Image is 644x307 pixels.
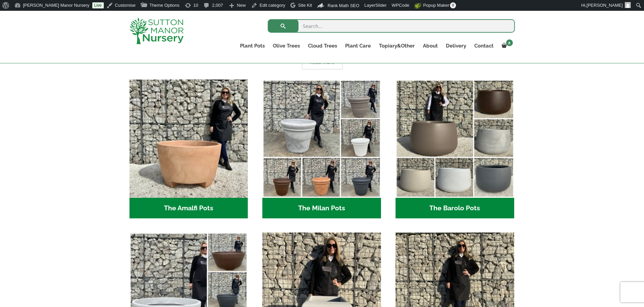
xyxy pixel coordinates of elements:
[304,41,341,51] a: Cloud Trees
[587,3,623,8] span: [PERSON_NAME]
[328,3,359,8] span: Rank Math SEO
[396,80,514,218] a: Visit product category The Barolo Pots
[298,3,312,8] span: Site Kit
[442,41,470,51] a: Delivery
[310,60,334,65] span: Read more
[129,18,184,44] img: logo
[262,198,381,219] h2: The Milan Pots
[341,41,375,51] a: Plant Care
[375,41,419,51] a: Topiary&Other
[506,39,513,46] span: 2
[396,198,514,219] h2: The Barolo Pots
[268,19,515,33] input: Search...
[262,80,381,198] img: The Milan Pots
[450,2,456,8] span: 0
[129,198,248,219] h2: The Amalfi Pots
[470,41,498,51] a: Contact
[129,80,248,198] img: The Amalfi Pots
[269,41,304,51] a: Olive Trees
[129,80,248,218] a: Visit product category The Amalfi Pots
[92,2,104,8] a: Live
[419,41,442,51] a: About
[396,80,514,198] img: The Barolo Pots
[262,80,381,218] a: Visit product category The Milan Pots
[236,41,269,51] a: Plant Pots
[498,41,515,51] a: 2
